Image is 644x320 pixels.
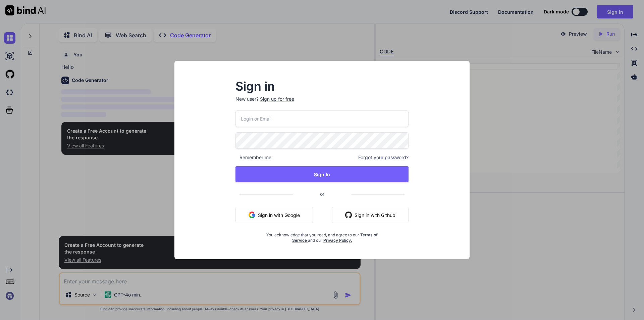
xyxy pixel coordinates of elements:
[345,212,352,218] img: github
[292,232,378,243] a: Terms of Service
[260,96,294,102] div: Sign up for free
[358,154,409,161] span: Forgot your password?
[235,96,409,110] p: New user?
[235,166,409,182] button: Sign In
[249,212,255,218] img: google
[332,207,409,223] button: Sign in with Github
[264,228,380,243] div: You acknowledge that you read, and agree to our and our
[235,154,271,161] span: Remember me
[323,238,352,243] a: Privacy Policy.
[235,81,409,92] h2: Sign in
[235,110,409,127] input: Login or Email
[235,207,313,223] button: Sign in with Google
[293,186,351,202] span: or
